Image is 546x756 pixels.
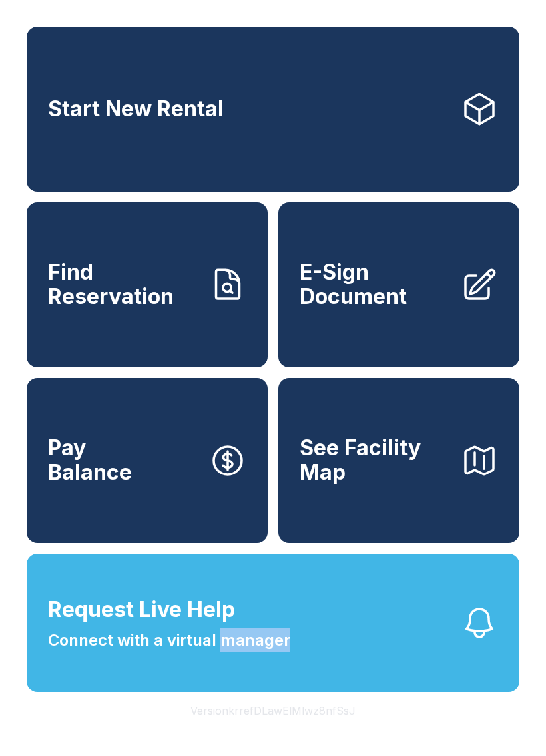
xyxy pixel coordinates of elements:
a: E-Sign Document [278,202,519,367]
span: Find Reservation [48,260,198,309]
span: Pay Balance [48,436,132,484]
span: Connect with a virtual manager [48,628,290,652]
a: Find Reservation [27,202,268,367]
button: VersionkrrefDLawElMlwz8nfSsJ [180,692,366,729]
a: Start New Rental [27,27,519,192]
span: Start New Rental [48,97,224,122]
button: PayBalance [27,378,268,543]
span: Request Live Help [48,594,235,626]
span: E-Sign Document [300,260,450,309]
span: See Facility Map [300,436,450,484]
button: See Facility Map [278,378,519,543]
button: Request Live HelpConnect with a virtual manager [27,554,519,692]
